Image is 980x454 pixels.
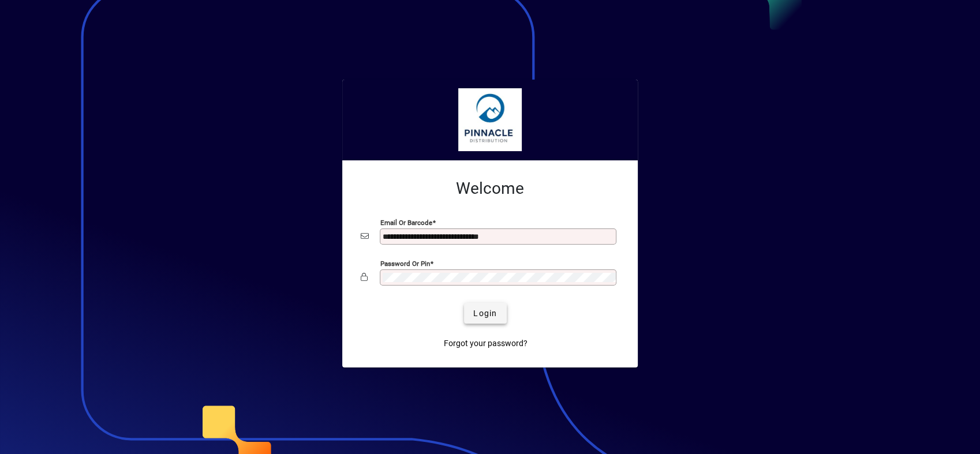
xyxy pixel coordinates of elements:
mat-label: Password or Pin [380,260,430,268]
a: Forgot your password? [439,333,532,354]
h2: Welcome [361,179,619,198]
button: Login [464,303,506,324]
mat-label: Email or Barcode [380,219,432,227]
span: Forgot your password? [444,337,528,350]
span: Login [473,307,497,320]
